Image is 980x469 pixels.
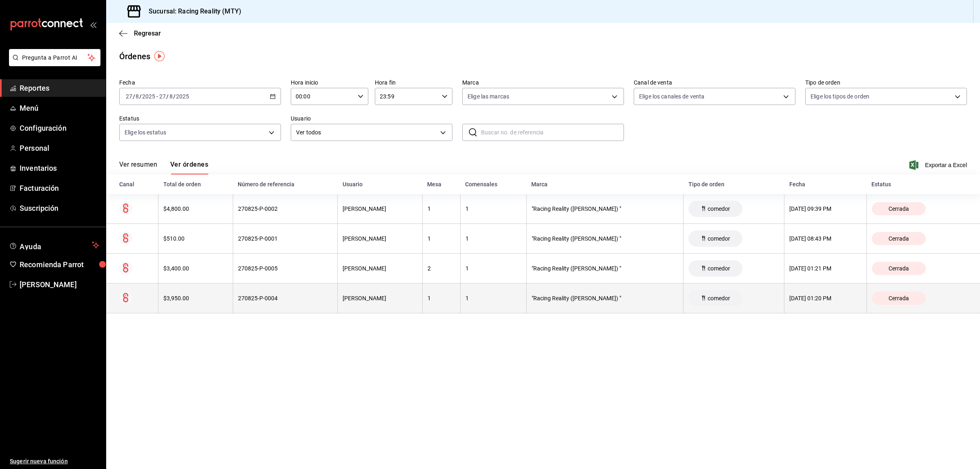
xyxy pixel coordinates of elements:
[789,295,861,301] div: [DATE] 01:20 PM
[170,161,208,174] button: Ver órdenes
[20,123,99,134] span: Configuración
[465,181,521,188] div: Comensales
[465,235,521,242] div: 1
[532,265,678,272] div: "Racing Reality ([PERSON_NAME]) "
[119,29,161,37] button: Regresar
[911,160,967,170] button: Exportar a Excel
[704,265,733,272] span: comedor
[238,181,333,188] div: Número de referencia
[139,93,142,100] span: /
[238,265,333,272] div: 270825-P-0005
[481,124,624,141] input: Buscar no. de referencia
[10,457,99,466] span: Sugerir nueva función
[20,279,99,290] span: [PERSON_NAME]
[465,205,521,212] div: 1
[805,80,967,85] label: Tipo de orden
[159,93,166,100] input: --
[296,128,437,137] span: Ver todos
[532,235,678,242] div: "Racing Reality ([PERSON_NAME]) "
[20,143,99,154] span: Personal
[133,93,135,100] span: /
[9,49,100,66] button: Pregunta a Parrot AI
[428,265,455,272] div: 2
[885,235,912,242] span: Cerrada
[428,235,455,242] div: 1
[20,163,99,174] span: Inventarios
[428,295,455,301] div: 1
[465,295,521,301] div: 1
[885,265,912,272] span: Cerrada
[169,93,173,100] input: --
[142,7,241,16] h3: Sucursal: Racing Reality (MTY)
[20,203,99,214] span: Suscripción
[142,93,156,100] input: ----
[811,92,869,100] span: Elige los tipos de orden
[90,21,96,28] button: open_drawer_menu
[22,54,88,62] span: Pregunta a Parrot AI
[20,259,99,270] span: Recomienda Parrot
[639,92,704,100] span: Elige los canales de venta
[20,183,99,194] span: Facturación
[885,205,912,212] span: Cerrada
[789,265,861,272] div: [DATE] 01:21 PM
[704,295,733,301] span: comedor
[531,181,678,188] div: Marca
[119,116,281,121] label: Estatus
[119,161,208,174] div: navigation tabs
[20,240,89,250] span: Ayuda
[119,161,157,174] button: Ver resumen
[291,80,368,85] label: Hora inicio
[532,295,678,301] div: "Racing Reality ([PERSON_NAME]) "
[238,205,333,212] div: 270825-P-0002
[789,235,861,242] div: [DATE] 08:43 PM
[343,265,417,272] div: [PERSON_NAME]
[343,235,417,242] div: [PERSON_NAME]
[428,205,455,212] div: 1
[468,92,509,100] span: Elige las marcas
[634,80,795,85] label: Canal de venta
[163,205,228,212] div: $4,800.00
[427,181,455,188] div: Mesa
[704,205,733,212] span: comedor
[6,59,100,68] a: Pregunta a Parrot AI
[462,80,624,85] label: Marca
[789,181,862,188] div: Fecha
[176,93,189,100] input: ----
[163,295,228,301] div: $3,950.00
[375,80,452,85] label: Hora fin
[156,93,158,100] span: -
[789,205,861,212] div: [DATE] 09:39 PM
[532,205,678,212] div: "Racing Reality ([PERSON_NAME]) "
[134,29,161,37] span: Regresar
[173,93,176,100] span: /
[125,93,133,100] input: --
[885,295,912,301] span: Cerrada
[343,295,417,301] div: [PERSON_NAME]
[688,181,780,188] div: Tipo de orden
[119,50,150,63] div: Órdenes
[163,181,228,188] div: Total de orden
[163,265,228,272] div: $3,400.00
[125,128,166,136] span: Elige los estatus
[871,181,967,188] div: Estatus
[291,116,452,121] label: Usuario
[343,205,417,212] div: [PERSON_NAME]
[119,80,281,85] label: Fecha
[135,93,139,100] input: --
[119,181,154,188] div: Canal
[343,181,418,188] div: Usuario
[238,295,333,301] div: 270825-P-0004
[163,235,228,242] div: $510.00
[238,235,333,242] div: 270825-P-0001
[166,93,169,100] span: /
[154,51,165,61] img: Tooltip marker
[465,265,521,272] div: 1
[704,235,733,242] span: comedor
[20,103,99,114] span: Menú
[20,83,99,94] span: Reportes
